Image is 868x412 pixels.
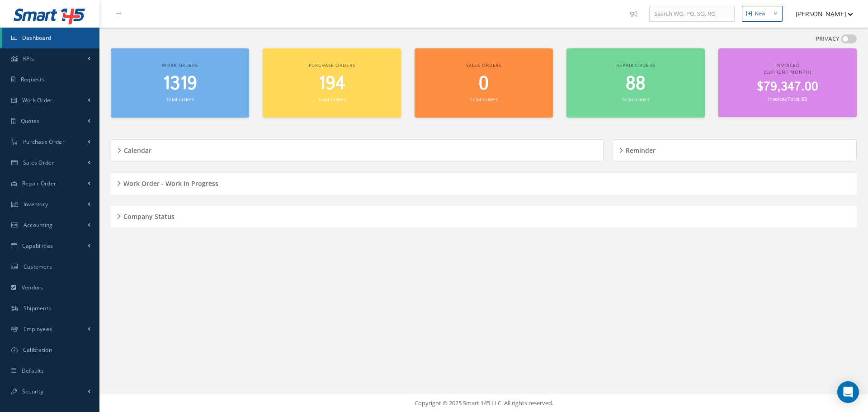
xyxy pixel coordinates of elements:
span: (Current Month) [764,69,811,75]
span: Sales orders [466,62,501,68]
a: Sales orders 0 Total orders [415,48,553,118]
input: Search WO, PO, SO, RO [649,6,735,22]
div: Open Intercom Messenger [837,381,859,403]
span: Shipments [24,304,52,312]
span: Calibration [23,346,52,354]
span: Repair Order [22,180,57,187]
a: Dashboard [2,28,99,48]
span: Work Order [22,96,53,104]
span: Capabilities [22,242,53,250]
h5: Work Order - Work In Progress [121,177,218,188]
span: 194 [318,71,345,97]
span: Requests [21,76,45,83]
div: New [755,10,765,18]
span: 88 [626,71,646,97]
h5: Company Status [121,210,175,221]
span: Work orders [162,62,198,68]
a: Repair orders 88 Total orders [566,48,705,118]
label: PRIVACY [816,34,840,43]
a: Work orders 1319 Total orders [111,48,249,118]
small: Total orders [470,96,498,103]
span: 1319 [163,71,197,97]
span: Purchase Order [23,138,65,146]
button: New [742,6,783,22]
span: 0 [479,71,489,97]
span: Purchase orders [309,62,355,68]
small: Total orders [166,96,194,103]
div: Copyright © 2025 Smart 145 LLC. All rights reserved. [108,399,859,408]
span: Vendors [22,284,43,291]
span: Invoiced [775,62,800,68]
span: $79,347.00 [757,78,818,96]
small: Total orders [318,96,346,103]
h5: Calendar [121,144,151,155]
small: Invoices Total: 83 [768,95,807,102]
span: Dashboard [22,34,52,42]
span: Repair orders [616,62,655,68]
span: Accounting [24,221,53,229]
span: Defaults [22,367,44,374]
small: Total orders [622,96,650,103]
span: Customers [24,263,52,270]
h5: Reminder [623,144,656,155]
button: [PERSON_NAME] [787,5,853,23]
span: Quotes [21,117,40,125]
span: Sales Order [23,159,54,166]
a: Invoiced (Current Month) $79,347.00 Invoices Total: 83 [718,48,857,117]
span: Security [22,388,43,395]
span: Employees [24,325,52,333]
span: Inventory [24,200,48,208]
a: Purchase orders 194 Total orders [263,48,401,118]
span: KPIs [23,55,34,62]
